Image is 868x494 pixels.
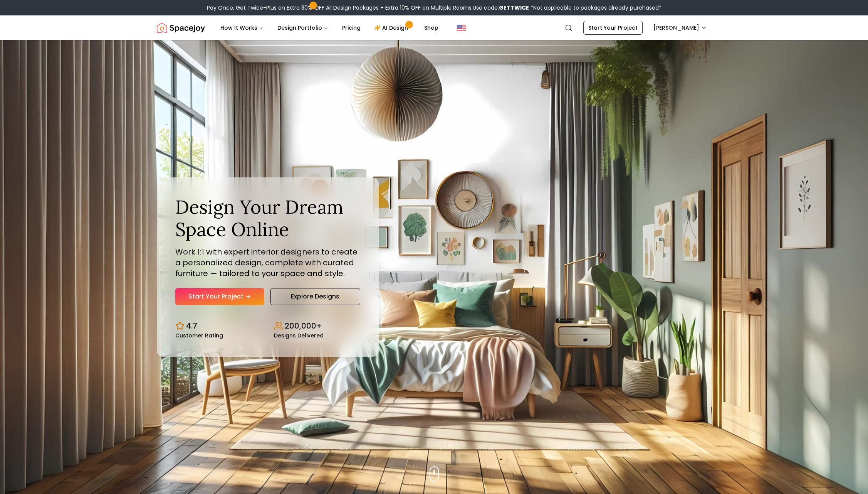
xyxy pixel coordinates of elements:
[649,21,712,35] button: [PERSON_NAME]
[175,246,360,279] p: Work 1:1 with expert interior designers to create a personalized design, complete with curated fu...
[583,21,643,35] a: Start Your Project
[418,20,445,35] a: Shop
[270,288,360,305] a: Explore Designs
[214,20,445,35] nav: Main
[271,20,334,35] button: Design Portfolio
[214,20,270,35] button: How It Works
[186,320,197,331] p: 4.7
[336,20,367,35] a: Pricing
[175,314,360,338] div: Design stats
[157,20,205,35] img: Spacejoy Logo
[499,4,529,12] b: GETTWICE
[175,333,223,338] small: Customer Rating
[175,196,360,240] h1: Design Your Dream Space Online
[207,4,661,12] div: Pay Once, Get Twice-Plus an Extra 30% OFF All Design Packages + Extra 10% OFF on Multiple Rooms.
[175,288,264,305] a: Start Your Project
[157,15,712,40] nav: Global
[274,333,324,338] small: Designs Delivered
[368,20,416,35] a: AI Design
[285,320,322,331] p: 200,000+
[529,4,661,12] span: *Not applicable to packages already purchased*
[157,20,205,35] a: Spacejoy
[473,4,529,12] span: Use code:
[457,23,466,32] img: United States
